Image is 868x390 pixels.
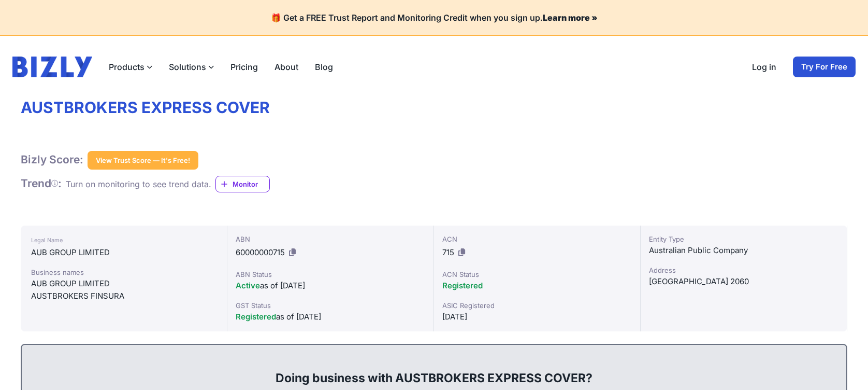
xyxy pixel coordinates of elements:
[752,61,776,73] a: Log in
[21,153,83,166] h1: Bizly Score:
[236,234,425,244] div: ABN
[32,353,836,386] div: Doing business with AUSTBROKERS EXPRESS COVER?
[21,177,62,190] h1: Trend :
[236,269,425,280] div: ABN Status
[274,61,298,73] a: About
[315,61,333,73] a: Blog
[31,277,216,290] div: AUB GROUP LIMITED
[236,247,285,257] span: 60000000715
[230,61,258,73] a: Pricing
[236,281,260,290] span: Active
[442,281,483,290] span: Registered
[88,151,198,170] button: View Trust Score — It's Free!
[649,265,838,275] div: Address
[442,269,632,280] div: ACN Status
[442,311,632,323] div: [DATE]
[12,12,856,23] h4: 🎁 Get a FREE Trust Report and Monitoring Credit when you sign up.
[21,98,847,118] h1: AUSTBROKERS EXPRESS COVER
[31,267,216,277] div: Business names
[442,247,454,257] span: 715
[442,234,632,244] div: ACN
[233,179,269,189] span: Monitor
[31,234,216,246] div: Legal Name
[169,61,214,73] button: Solutions
[649,275,838,288] div: [GEOGRAPHIC_DATA] 2060
[236,300,425,311] div: GST Status
[66,178,211,190] div: Turn on monitoring to see trend data.
[649,234,838,244] div: Entity Type
[31,246,216,259] div: AUB GROUP LIMITED
[236,280,425,292] div: as of [DATE]
[215,176,270,192] a: Monitor
[109,61,152,73] button: Products
[442,300,632,311] div: ASIC Registered
[236,311,425,323] div: as of [DATE]
[793,57,856,77] a: Try For Free
[543,12,598,23] a: Learn more »
[236,312,276,322] span: Registered
[649,244,838,257] div: Australian Public Company
[31,290,216,302] div: AUSTBROKERS FINSURA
